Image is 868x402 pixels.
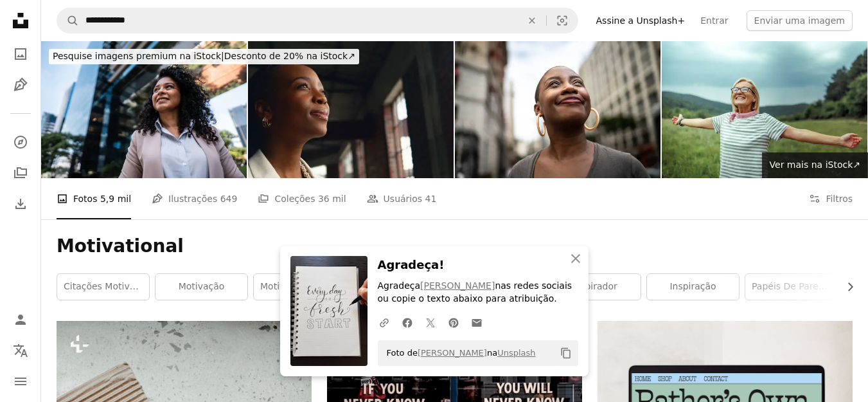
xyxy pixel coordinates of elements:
[662,41,867,178] img: Mulher madura sorridente com os braços estendidos desfrutando de seu dia na natureza
[152,178,237,219] a: Ilustrações 649
[248,41,454,178] img: Empresária confiante no ambiente de escritório industrial moderno
[547,8,578,33] button: Pesquisa visual
[41,41,247,178] img: Empresária madura olhando para o lado contemplando ao ar livre
[419,309,442,335] a: Compartilhar no Twitter
[220,192,238,206] span: 649
[41,41,367,72] a: Pesquise imagens premium na iStock|Desconto de 20% na iStock↗
[378,280,578,306] p: Agradeça nas redes sociais ou copie o texto abaixo para atribuição.
[693,10,736,31] a: Entrar
[8,191,33,217] a: Histórico de downloads
[745,274,837,300] a: papéis de parede motivacionais
[425,192,437,206] span: 41
[57,8,578,33] form: Pesquise conteúdo visual em todo o site
[549,274,641,300] a: Inspirador
[762,152,868,178] a: Ver mais na iStock↗
[8,160,33,186] a: Coleções
[367,178,437,219] a: Usuários 41
[396,309,419,335] a: Compartilhar no Facebook
[318,192,346,206] span: 36 mil
[8,338,33,363] button: Idioma
[254,274,346,300] a: motivação para o estudo
[455,41,660,178] img: Mulher adulta contemplativa na rua
[647,274,739,300] a: inspiração
[57,274,149,300] a: Citações motivacionais
[465,309,488,335] a: Compartilhar por e-mail
[8,129,33,155] a: Explorar
[420,280,495,291] a: [PERSON_NAME]
[8,41,33,67] a: Fotos
[57,8,79,33] button: Pesquise na Unsplash
[380,343,536,363] span: Foto de na
[53,51,224,61] span: Pesquise imagens premium na iStock |
[378,256,578,275] h3: Agradeça!
[8,307,33,333] a: Entrar / Cadastrar-se
[258,178,346,219] a: Coleções 36 mil
[8,72,33,98] a: Ilustrações
[442,309,465,335] a: Compartilhar no Pinterest
[770,160,860,170] span: Ver mais na iStock ↗
[747,10,853,31] button: Enviar uma imagem
[155,274,247,300] a: motivação
[589,10,693,31] a: Assine a Unsplash+
[418,348,487,358] a: [PERSON_NAME]
[518,8,546,33] button: Limpar
[53,51,355,61] span: Desconto de 20% na iStock ↗
[838,274,853,300] button: rolar lista para a direita
[497,348,535,358] a: Unsplash
[809,178,853,219] button: Filtros
[555,342,577,364] button: Copiar para a área de transferência
[8,369,33,394] button: Menu
[57,235,853,258] h1: Motivational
